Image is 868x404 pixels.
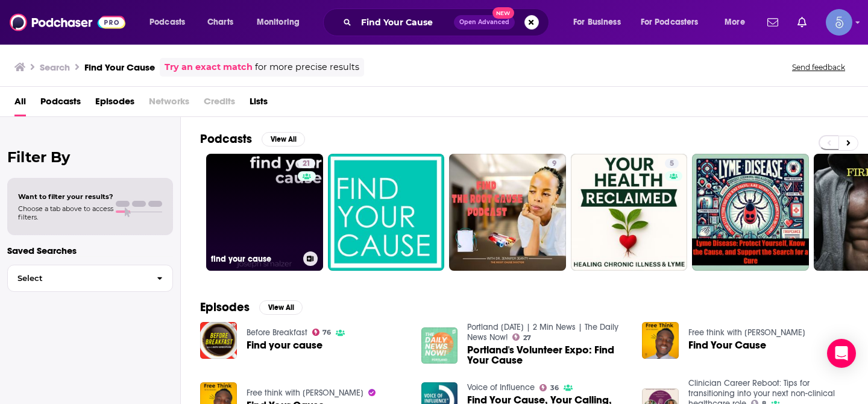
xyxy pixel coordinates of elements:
[200,300,250,315] h2: Episodes
[247,388,363,398] a: Free think with Nnamdi
[716,13,760,32] button: open menu
[571,154,688,271] a: 5
[763,12,783,33] a: Show notifications dropdown
[573,14,621,31] span: For Business
[95,92,134,116] a: Episodes
[454,15,515,30] button: Open AdvancedNew
[827,339,856,368] div: Open Intercom Messenger
[356,13,454,32] input: Search podcasts, credits, & more...
[8,274,147,282] span: Select
[255,60,359,74] span: for more precise results
[642,322,679,359] img: Find Your Cause
[688,340,766,350] a: Find Your Cause
[7,148,173,166] h2: Filter By
[459,19,509,25] span: Open Advanced
[550,385,559,391] span: 36
[247,327,307,338] a: Before Breakfast
[539,384,559,391] a: 36
[492,7,514,19] span: New
[552,158,556,170] span: 9
[200,131,252,147] h2: Podcasts
[641,14,699,31] span: For Podcasters
[312,329,332,336] a: 76
[665,159,679,168] a: 5
[523,335,531,341] span: 27
[206,154,323,271] a: 21find your cause
[259,300,303,315] button: View All
[467,322,618,342] a: Portland Today | 2 Min News | The Daily News Now!
[298,159,315,168] a: 21
[725,14,745,31] span: More
[257,14,300,31] span: Monitoring
[547,159,561,168] a: 9
[826,9,852,36] button: Show profile menu
[165,60,253,74] a: Try an exact match
[250,92,268,116] a: Lists
[207,14,233,31] span: Charts
[788,62,849,72] button: Send feedback
[18,192,113,201] span: Want to filter your results?
[200,13,241,32] a: Charts
[303,158,310,170] span: 21
[421,327,458,364] img: Portland's Volunteer Expo: Find Your Cause
[793,12,811,33] a: Show notifications dropdown
[149,92,189,116] span: Networks
[467,382,535,393] a: Voice of Influence
[84,62,155,73] h3: Find Your Cause
[10,11,125,34] img: Podchaser - Follow, Share and Rate Podcasts
[688,327,805,338] a: Free think with Nnamdi
[565,13,636,32] button: open menu
[262,132,305,147] button: View All
[826,9,852,36] img: User Profile
[335,8,561,36] div: Search podcasts, credits, & more...
[633,13,716,32] button: open menu
[670,158,674,170] span: 5
[7,245,173,256] p: Saved Searches
[826,9,852,36] span: Logged in as Spiral5-G1
[149,14,185,31] span: Podcasts
[322,330,331,335] span: 76
[204,92,235,116] span: Credits
[18,204,113,221] span: Choose a tab above to access filters.
[14,92,26,116] a: All
[211,254,298,264] h3: find your cause
[141,13,201,32] button: open menu
[449,154,566,271] a: 9
[7,265,173,292] button: Select
[200,300,303,315] a: EpisodesView All
[200,131,305,147] a: PodcastsView All
[200,322,237,359] img: Find your cause
[512,333,531,341] a: 27
[247,340,322,350] a: Find your cause
[248,13,315,32] button: open menu
[40,92,81,116] a: Podcasts
[40,62,70,73] h3: Search
[467,345,627,365] a: Portland's Volunteer Expo: Find Your Cause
